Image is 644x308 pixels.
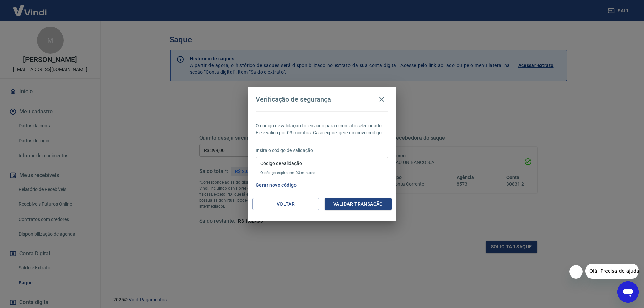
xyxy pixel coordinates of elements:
span: Olá! Precisa de ajuda? [4,5,56,10]
h4: Verificação de segurança [256,95,331,103]
button: Gerar novo código [253,179,300,191]
p: Insira o código de validação [256,147,388,154]
button: Validar transação [325,198,392,210]
button: Voltar [252,198,319,210]
p: O código de validação foi enviado para o contato selecionado. Ele é válido por 03 minutos. Caso e... [256,122,388,136]
p: O código expira em 03 minutos. [260,171,384,175]
iframe: Botão para abrir a janela de mensagens [617,281,639,303]
iframe: Mensagem da empresa [585,264,639,279]
iframe: Fechar mensagem [569,265,583,279]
